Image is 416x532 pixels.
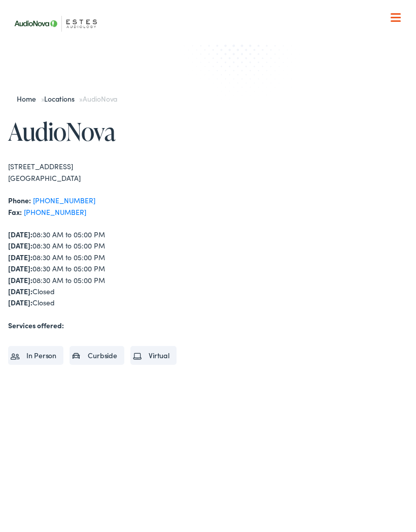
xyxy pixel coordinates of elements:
[44,93,79,104] a: Locations
[8,229,208,308] div: 08:30 AM to 05:00 PM 08:30 AM to 05:00 PM 08:30 AM to 05:00 PM 08:30 AM to 05:00 PM 08:30 AM to 0...
[16,41,407,72] a: What We Offer
[24,207,86,217] a: [PHONE_NUMBER]
[8,252,32,262] strong: [DATE]:
[8,286,32,296] strong: [DATE]:
[17,93,117,104] span: » »
[17,93,41,104] a: Home
[8,240,32,251] strong: [DATE]:
[8,263,32,273] strong: [DATE]:
[8,195,31,205] strong: Phone:
[8,297,32,307] strong: [DATE]:
[8,207,22,217] strong: Fax:
[8,346,63,364] li: In Person
[8,320,64,330] strong: Services offered:
[8,161,208,183] div: [STREET_ADDRESS] [GEOGRAPHIC_DATA]
[130,346,177,364] li: Virtual
[8,118,208,145] h1: AudioNova
[70,346,124,364] li: Curbside
[8,275,32,285] strong: [DATE]:
[33,195,95,205] a: [PHONE_NUMBER]
[8,229,32,239] strong: [DATE]:
[83,93,117,104] span: AudioNova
